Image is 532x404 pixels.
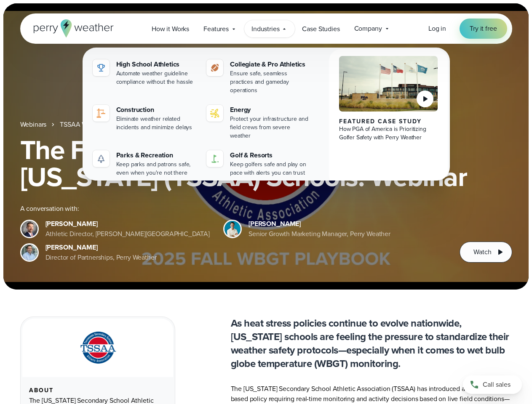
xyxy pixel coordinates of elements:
a: Collegiate & Pro Athletics Ensure safe, seamless practices and gameday operations [203,56,314,98]
h1: The Fall WBGT Playbook for [US_STATE] (TSSAA) Schools: Webinar [20,136,512,190]
div: Parks & Recreation [116,150,197,160]
span: Try it free [470,24,497,34]
div: Eliminate weather related incidents and minimize delays [116,115,197,132]
div: Automate weather guideline compliance without the hassle [116,69,197,86]
nav: Breadcrumb [20,120,512,130]
span: Case Studies [302,24,340,34]
img: parks-icon-grey.svg [96,154,106,164]
img: golf-iconV2.svg [210,154,220,164]
img: Jeff Wood [21,245,37,260]
div: Keep golfers safe and play on pace with alerts you can trust [230,160,310,177]
div: Athletic Director, [PERSON_NAME][GEOGRAPHIC_DATA] [45,229,210,239]
span: Company [354,24,382,34]
img: energy-icon@2x-1.svg [210,108,220,118]
div: [PERSON_NAME] [45,219,210,229]
img: proathletics-icon@2x-1.svg [210,63,220,73]
div: Golf & Resorts [230,150,310,160]
div: Construction [116,105,197,115]
span: Call sales [483,380,511,390]
img: PGA of America, Frisco Campus [339,56,438,112]
img: highschool-icon.svg [96,63,106,73]
a: Golf & Resorts Keep golfers safe and play on pace with alerts you can trust [203,147,314,181]
img: construction perry weather [96,108,106,118]
span: Features [203,24,229,34]
a: Log in [428,24,446,34]
img: TSSAA-Tennessee-Secondary-School-Athletic-Association.svg [70,329,126,367]
a: How it Works [144,20,196,37]
span: Watch [473,247,491,257]
span: Industries [251,24,279,34]
p: As heat stress policies continue to evolve nationwide, [US_STATE] schools are feeling the pressur... [231,316,512,370]
a: Webinars [20,120,47,130]
div: Keep parks and patrons safe, even when you're not there [116,160,197,177]
div: Protect your infrastructure and field crews from severe weather [230,115,310,140]
div: Featured Case Study [339,118,438,125]
div: About [29,387,166,394]
a: Try it free [460,19,507,39]
span: How it Works [152,24,189,34]
div: High School Athletics [116,59,197,69]
span: Log in [428,24,446,33]
img: Brian Wyatt [21,221,37,237]
a: Call sales [463,375,522,394]
a: construction perry weather Construction Eliminate weather related incidents and minimize delays [89,101,200,135]
a: Case Studies [295,20,347,37]
a: PGA of America, Frisco Campus Featured Case Study How PGA of America is Prioritizing Golfer Safet... [329,49,448,187]
a: High School Athletics Automate weather guideline compliance without the hassle [89,56,200,90]
div: Senior Growth Marketing Manager, Perry Weather [249,229,390,239]
a: Energy Protect your infrastructure and field crews from severe weather [203,101,314,144]
div: Energy [230,105,310,115]
div: Collegiate & Pro Athletics [230,59,310,69]
div: [PERSON_NAME] [249,219,390,229]
a: Parks & Recreation Keep parks and patrons safe, even when you're not there [89,147,200,181]
div: How PGA of America is Prioritizing Golfer Safety with Perry Weather [339,125,438,142]
div: Director of Partnerships, Perry Weather [45,252,157,263]
div: [PERSON_NAME] [45,242,157,252]
div: A conversation with: [20,204,446,214]
a: TSSAA WBGT Fall Playbook [60,120,140,130]
button: Watch [460,242,512,263]
img: Spencer Patton, Perry Weather [225,221,241,237]
div: Ensure safe, seamless practices and gameday operations [230,69,310,95]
